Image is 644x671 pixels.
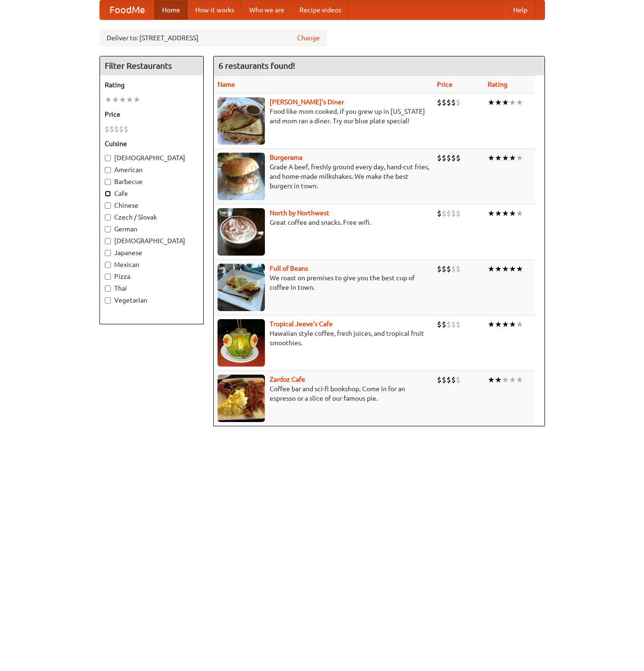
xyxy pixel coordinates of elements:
[218,319,265,367] img: jeeves.jpg
[451,97,456,108] li: $
[509,264,516,274] li: ★
[442,375,446,385] li: $
[488,264,495,274] li: ★
[270,320,333,328] a: Tropical Jeeve's Cafe
[105,274,111,280] input: Pizza
[105,250,111,256] input: Japanese
[105,201,199,210] label: Chinese
[270,98,344,106] a: [PERSON_NAME]'s Diner
[105,214,111,221] input: Czech / Slovak
[446,375,451,385] li: $
[437,375,442,385] li: $
[456,375,461,385] li: $
[446,264,451,274] li: $
[105,236,199,246] label: [DEMOGRAPHIC_DATA]
[105,260,199,269] label: Mexican
[218,162,429,191] p: Grade A beef, freshly ground every day, hand-cut fries, and home-made milkshakes. We make the bes...
[100,56,203,75] h4: Filter Restaurants
[495,208,502,219] li: ★
[100,29,327,46] div: Deliver to: [STREET_ADDRESS]
[126,94,133,105] li: ★
[105,189,199,198] label: Cafe
[218,81,235,88] a: Name
[442,97,446,108] li: $
[442,153,446,163] li: $
[456,97,461,108] li: $
[509,153,516,163] li: ★
[124,124,128,134] li: $
[442,208,446,219] li: $
[218,264,265,311] img: beans.jpg
[488,375,495,385] li: ★
[451,319,456,330] li: $
[516,375,523,385] li: ★
[502,208,509,219] li: ★
[218,97,265,145] img: sallys.jpg
[495,375,502,385] li: ★
[242,0,292,19] a: Who we are
[105,191,111,197] input: Cafe
[105,165,199,175] label: American
[488,319,495,330] li: ★
[119,124,124,134] li: $
[105,285,111,292] input: Thai
[105,238,111,244] input: [DEMOGRAPHIC_DATA]
[105,177,199,186] label: Barbecue
[509,375,516,385] li: ★
[516,264,523,274] li: ★
[105,110,199,119] h5: Price
[456,319,461,330] li: $
[100,0,154,19] a: FoodMe
[105,80,199,90] h5: Rating
[502,153,509,163] li: ★
[451,264,456,274] li: $
[506,0,535,19] a: Help
[488,81,508,88] a: Rating
[446,97,451,108] li: $
[437,208,442,219] li: $
[495,153,502,163] li: ★
[112,94,119,105] li: ★
[509,97,516,108] li: ★
[437,81,453,88] a: Price
[114,124,119,134] li: $
[516,208,523,219] li: ★
[105,272,199,281] label: Pizza
[502,375,509,385] li: ★
[451,375,456,385] li: $
[446,153,451,163] li: $
[446,319,451,330] li: $
[456,208,461,219] li: $
[270,265,308,272] a: Full of Beans
[188,0,242,19] a: How it works
[437,153,442,163] li: $
[105,226,111,232] input: German
[502,264,509,274] li: ★
[502,319,509,330] li: ★
[218,375,265,422] img: zardoz.jpg
[119,94,126,105] li: ★
[502,97,509,108] li: ★
[509,319,516,330] li: ★
[270,209,329,217] b: North by Northwest
[451,208,456,219] li: $
[437,264,442,274] li: $
[105,224,199,234] label: German
[437,97,442,108] li: $
[154,0,188,19] a: Home
[105,202,111,209] input: Chinese
[488,97,495,108] li: ★
[218,218,429,227] p: Great coffee and snacks. Free wifi.
[105,153,199,163] label: [DEMOGRAPHIC_DATA]
[105,124,109,134] li: $
[105,284,199,293] label: Thai
[292,0,349,19] a: Recipe videos
[516,97,523,108] li: ★
[442,264,446,274] li: $
[105,155,111,161] input: [DEMOGRAPHIC_DATA]
[516,153,523,163] li: ★
[105,139,199,148] h5: Cuisine
[218,153,265,200] img: burgerama.jpg
[456,264,461,274] li: $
